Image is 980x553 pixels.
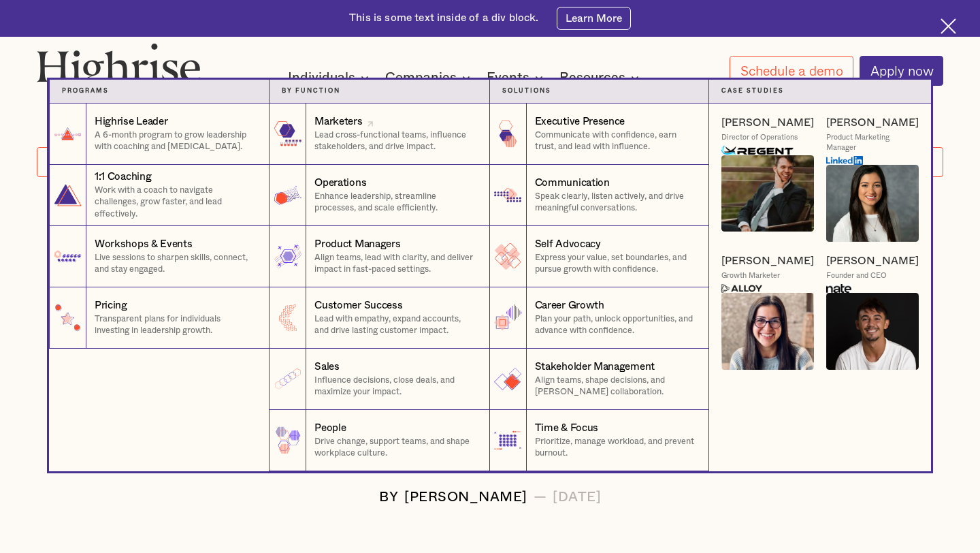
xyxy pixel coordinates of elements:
[487,69,547,86] div: Events
[730,56,853,86] a: Schedule a demo
[37,43,201,93] img: Highrise logo
[49,165,269,226] a: 1:1 CoachingWork with a coach to navigate challenges, grow faster, and lead effectively.
[557,7,630,31] a: Learn More
[502,88,551,94] strong: Solutions
[535,237,601,251] div: Self Advocacy
[535,252,696,276] p: Express your value, set boundaries, and pursue growth with confidence.
[95,114,167,129] div: Highrise Leader
[269,410,489,471] a: PeopleDrive change, support teams, and shape workplace culture.
[535,191,696,215] p: Speak clearly, listen actively, and drive meaningful conversations.
[535,360,655,374] div: Stakeholder Management
[559,69,643,86] div: Resources
[379,490,398,505] div: BY
[49,226,269,287] a: Workshops & EventsLive sessions to sharpen skills, connect, and stay engaged.
[489,226,709,287] a: Self AdvocacyExpress your value, set boundaries, and pursue growth with confidence.
[314,252,476,276] p: Align teams, lead with clarity, and deliver impact in fast-paced settings.
[404,490,527,505] div: [PERSON_NAME]
[314,313,476,337] p: Lead with empathy, expand accounts, and drive lasting customer impact.
[269,287,489,349] a: Customer SuccessLead with empathy, expand accounts, and drive lasting customer impact.
[95,129,257,153] p: A 6-month program to grow leadership with coaching and [MEDICAL_DATA].
[385,69,457,86] div: Companies
[385,69,474,86] div: Companies
[941,18,956,34] img: Cross icon
[314,129,476,153] p: Lead cross-functional teams, influence stakeholders, and drive impact.
[553,490,601,505] div: [DATE]
[269,226,489,287] a: Product ManagersAlign teams, lead with clarity, and deliver impact in fast-paced settings.
[314,191,476,215] p: Enhance leadership, streamline processes, and scale efficiently.
[721,88,784,94] strong: Case Studies
[349,11,538,25] div: This is some text inside of a div block.
[49,104,269,165] a: Highrise LeaderA 6-month program to grow leadership with coaching and [MEDICAL_DATA].
[62,88,109,94] strong: Programs
[721,133,798,142] div: Director of Operations
[535,436,696,460] p: Prioritize, manage workload, and prevent burnout.
[721,116,814,130] a: [PERSON_NAME]
[826,116,919,130] a: [PERSON_NAME]
[314,176,366,190] div: Operations
[314,375,476,398] p: Influence decisions, close deals, and maximize your impact.
[314,298,402,313] div: Customer Success
[269,104,489,165] a: MarketersLead cross-functional teams, influence stakeholders, and drive impact.
[721,271,780,281] div: Growth Marketer
[288,69,373,86] div: Individuals
[535,313,696,337] p: Plan your path, unlock opportunities, and advance with confidence.
[95,252,257,276] p: Live sessions to sharpen skills, connect, and stay engaged.
[95,237,193,251] div: Workshops & Events
[314,360,339,374] div: Sales
[535,114,625,129] div: Executive Presence
[489,349,709,410] a: Stakeholder ManagementAlign teams, shape decisions, and [PERSON_NAME] collaboration.
[534,490,547,505] div: —
[535,129,696,153] p: Communicate with confidence, earn trust, and lead with influence.
[95,313,257,337] p: Transparent plans for individuals investing in leadership growth.
[489,287,709,349] a: Career GrowthPlan your path, unlock opportunities, and advance with confidence.
[721,254,814,268] a: [PERSON_NAME]
[535,375,696,398] p: Align teams, shape decisions, and [PERSON_NAME] collaboration.
[314,421,346,435] div: People
[489,104,709,165] a: Executive PresenceCommunicate with confidence, earn trust, and lead with influence.
[487,69,529,86] div: Events
[559,69,625,86] div: Resources
[489,410,709,471] a: Time & FocusPrioritize, manage workload, and prevent burnout.
[314,237,400,251] div: Product Managers
[535,421,598,435] div: Time & Focus
[95,170,151,184] div: 1:1 Coaching
[95,185,257,221] p: Work with a coach to navigate challenges, grow faster, and lead effectively.
[826,133,919,153] div: Product Marketing Manager
[282,88,340,94] strong: by function
[489,165,709,226] a: CommunicationSpeak clearly, listen actively, and drive meaningful conversations.
[49,287,269,349] a: PricingTransparent plans for individuals investing in leadership growth.
[269,165,489,226] a: OperationsEnhance leadership, streamline processes, and scale efficiently.
[826,254,919,268] a: [PERSON_NAME]
[95,298,127,313] div: Pricing
[314,436,476,460] p: Drive change, support teams, and shape workplace culture.
[860,56,943,86] a: Apply now
[288,69,355,86] div: Individuals
[826,271,887,281] div: Founder and CEO
[269,349,489,410] a: SalesInfluence decisions, close deals, and maximize your impact.
[535,298,604,313] div: Career Growth
[314,114,362,129] div: Marketers
[535,176,610,190] div: Communication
